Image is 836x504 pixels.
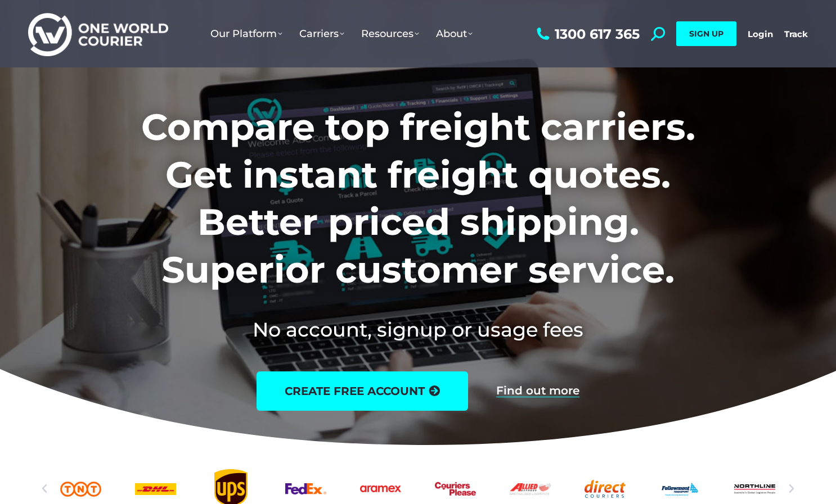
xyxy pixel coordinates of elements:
h2: No account, signup or usage fees [67,316,770,343]
span: Carriers [299,28,344,40]
a: Carriers [291,16,353,51]
img: One World Courier [28,11,168,57]
span: Our Platform [210,28,282,40]
span: About [436,28,473,40]
h1: Compare top freight carriers. Get instant freight quotes. Better priced shipping. Superior custom... [67,103,770,293]
a: 1300 617 365 [534,27,640,41]
a: Our Platform [202,16,291,51]
a: Find out more [496,385,579,397]
a: create free account [257,371,468,411]
span: SIGN UP [689,29,723,39]
a: Login [748,29,773,39]
a: SIGN UP [676,21,736,46]
a: About [428,16,481,51]
a: Track [784,29,808,39]
a: Resources [353,16,428,51]
span: Resources [361,28,419,40]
